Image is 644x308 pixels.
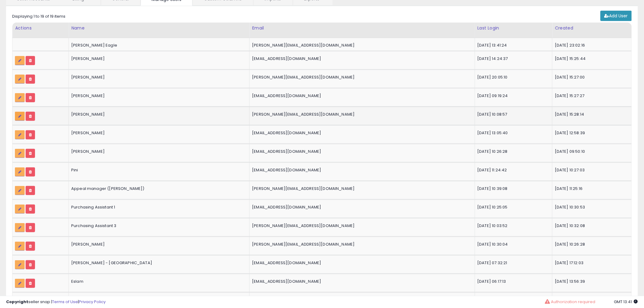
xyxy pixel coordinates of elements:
div: [PERSON_NAME][EMAIL_ADDRESS][DOMAIN_NAME] [252,75,470,80]
div: [DATE] 11:24:42 [478,167,548,173]
div: [DATE] 07:32:21 [478,260,548,266]
div: Displaying 1 to 19 of 19 items [12,14,65,19]
div: [EMAIL_ADDRESS][DOMAIN_NAME] [252,205,470,210]
div: [DATE] 10:39:08 [478,186,548,191]
div: [EMAIL_ADDRESS][DOMAIN_NAME] [252,56,470,61]
div: [EMAIL_ADDRESS][DOMAIN_NAME] [252,130,470,136]
div: [PERSON_NAME] [71,56,245,61]
div: [DATE] 13:56:39 [555,279,627,284]
a: Terms of Use [52,299,78,305]
div: [DATE] 23:02:16 [555,43,627,48]
div: Appeal manager ([PERSON_NAME]) [71,186,245,191]
div: [DATE] 17:12:03 [555,260,627,266]
div: [DATE] 12:58:39 [555,130,627,136]
div: [PERSON_NAME] [71,149,245,154]
div: Created [555,25,629,31]
div: [DATE] 09:50:10 [555,149,627,154]
div: [PERSON_NAME] [71,242,245,247]
div: [PERSON_NAME] [71,112,245,117]
div: [PERSON_NAME][EMAIL_ADDRESS][DOMAIN_NAME] [252,242,470,247]
div: [EMAIL_ADDRESS][DOMAIN_NAME] [252,93,470,99]
div: [EMAIL_ADDRESS][DOMAIN_NAME] [252,167,470,173]
div: Eslam [71,279,245,284]
div: [DATE] 15:27:00 [555,75,627,80]
div: [DATE] 15:25:44 [555,56,627,61]
div: [PERSON_NAME] - [GEOGRAPHIC_DATA] [71,260,245,266]
div: Purchasing Assistant 1 [71,205,245,210]
a: Add User [600,11,632,21]
div: [PERSON_NAME] [71,75,245,80]
div: [DATE] 10:26:28 [478,149,548,154]
div: [DATE] 13:41:24 [478,43,548,48]
span: 2025-08-11 13:41 GMT [614,299,638,305]
div: seller snap | | [6,299,106,305]
div: [PERSON_NAME][EMAIL_ADDRESS][DOMAIN_NAME] [252,112,470,117]
div: [DATE] 06:17:13 [478,279,548,284]
div: [DATE] 11:25:16 [555,186,627,191]
div: [DATE] 10:30:53 [555,205,627,210]
div: [DATE] 15:27:27 [555,93,627,99]
div: Email [252,25,472,31]
div: [DATE] 10:25:05 [478,205,548,210]
div: [DATE] 09:19:24 [478,93,548,99]
div: [DATE] 10:26:28 [555,242,627,247]
div: [EMAIL_ADDRESS][DOMAIN_NAME] [252,279,470,284]
div: [PERSON_NAME][EMAIL_ADDRESS][DOMAIN_NAME] [252,43,470,48]
div: [DATE] 10:27:03 [555,167,627,173]
strong: Copyright [6,299,28,305]
div: [DATE] 20:05:10 [478,75,548,80]
div: [PERSON_NAME][EMAIL_ADDRESS][DOMAIN_NAME] [252,186,470,191]
div: Last Login [478,25,550,31]
div: [DATE] 13:05:40 [478,130,548,136]
div: Pini [71,167,245,173]
div: [PERSON_NAME] Eagle [71,43,245,48]
div: Name [71,25,247,31]
div: [PERSON_NAME] [71,130,245,136]
span: Authorization required [551,299,595,305]
div: Purchasing Assistant 3 [71,223,245,229]
div: [DATE] 10:32:08 [555,223,627,229]
div: [EMAIL_ADDRESS][DOMAIN_NAME] [252,260,470,266]
div: [DATE] 15:28:14 [555,112,627,117]
div: [DATE] 10:08:57 [478,112,548,117]
div: [DATE] 10:03:52 [478,223,548,229]
div: [EMAIL_ADDRESS][DOMAIN_NAME] [252,149,470,154]
div: [PERSON_NAME][EMAIL_ADDRESS][DOMAIN_NAME] [252,223,470,229]
a: Privacy Policy [79,299,106,305]
div: [DATE] 14:24:37 [478,56,548,61]
div: [DATE] 10:30:04 [478,242,548,247]
div: [PERSON_NAME] [71,93,245,99]
div: Actions [15,25,66,31]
